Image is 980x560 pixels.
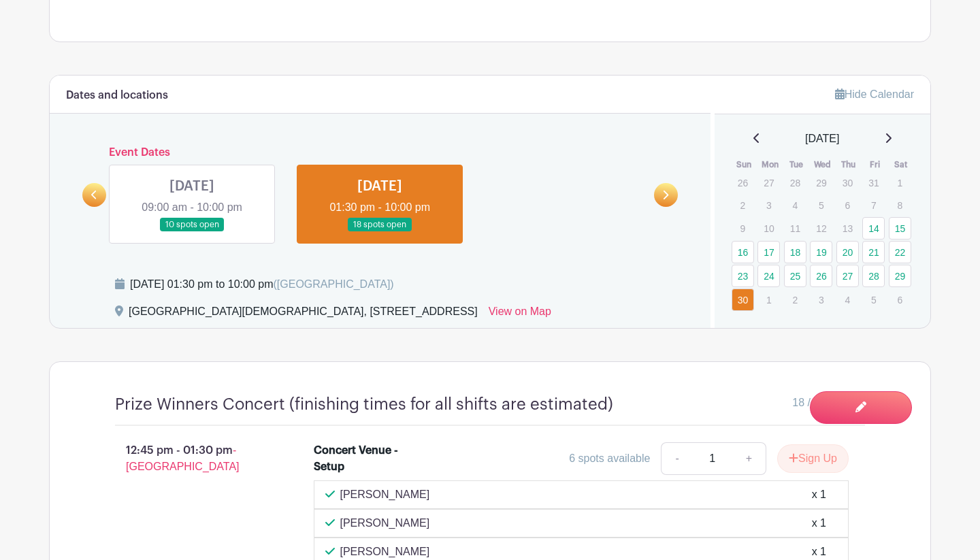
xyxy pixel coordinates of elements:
[129,303,478,325] div: [GEOGRAPHIC_DATA][DEMOGRAPHIC_DATA], [STREET_ADDRESS]
[569,450,650,467] div: 6 spots available
[888,158,915,171] th: Sat
[732,195,754,216] p: 2
[783,158,810,171] th: Tue
[889,172,911,193] p: 1
[792,395,865,411] span: 18 / 29 needed
[862,217,885,240] a: 14
[889,241,911,263] a: 22
[732,442,766,475] a: +
[489,303,551,325] a: View on Map
[812,487,826,503] div: x 1
[106,146,654,159] h6: Event Dates
[810,218,832,239] p: 12
[115,395,613,414] h4: Prize Winners Concert (finishing times for all shifts are estimated)
[835,88,914,100] a: Hide Calendar
[340,515,430,531] p: [PERSON_NAME]
[862,265,885,287] a: 28
[130,276,394,293] div: [DATE] 01:30 pm to 10:00 pm
[836,195,859,216] p: 6
[314,442,431,475] div: Concert Venue - Setup
[812,515,826,531] div: x 1
[862,158,888,171] th: Fri
[340,544,430,560] p: [PERSON_NAME]
[862,289,885,310] p: 5
[810,289,832,310] p: 3
[66,89,168,102] h6: Dates and locations
[777,444,849,473] button: Sign Up
[732,289,754,311] a: 30
[805,131,839,147] span: [DATE]
[810,265,832,287] a: 26
[273,278,393,290] span: ([GEOGRAPHIC_DATA])
[836,172,859,193] p: 30
[784,241,806,263] a: 18
[732,172,754,193] p: 26
[757,195,780,216] p: 3
[862,172,885,193] p: 31
[757,289,780,310] p: 1
[757,158,783,171] th: Mon
[836,158,862,171] th: Thu
[661,442,692,475] a: -
[784,218,806,239] p: 11
[889,217,911,240] a: 15
[93,437,292,480] p: 12:45 pm - 01:30 pm
[836,241,859,263] a: 20
[889,195,911,216] p: 8
[340,487,430,503] p: [PERSON_NAME]
[732,218,754,239] p: 9
[784,172,806,193] p: 28
[732,241,754,263] a: 16
[810,172,832,193] p: 29
[836,289,859,310] p: 4
[757,241,780,263] a: 17
[809,158,836,171] th: Wed
[757,172,780,193] p: 27
[812,544,826,560] div: x 1
[889,289,911,310] p: 6
[731,158,757,171] th: Sun
[784,195,806,216] p: 4
[784,289,806,310] p: 2
[810,195,832,216] p: 5
[862,241,885,263] a: 21
[836,218,859,239] p: 13
[862,195,885,216] p: 7
[784,265,806,287] a: 25
[757,218,780,239] p: 10
[810,241,832,263] a: 19
[836,265,859,287] a: 27
[889,265,911,287] a: 29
